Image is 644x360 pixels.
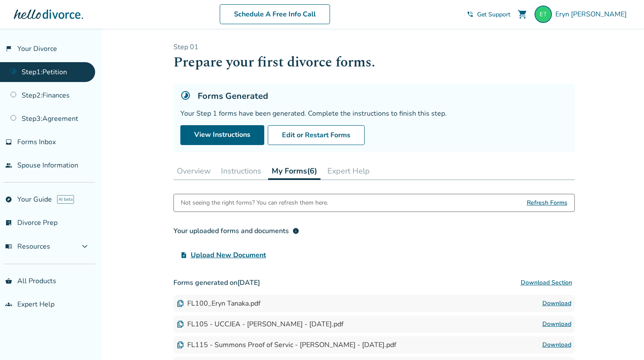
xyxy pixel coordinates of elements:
h1: Prepare your first divorce forms. [173,52,575,73]
div: Not seeing the right forms? You can refresh them here. [181,194,328,212]
a: phone_in_talkGet Support [467,10,510,19]
button: Instructions [218,162,265,180]
a: Download [542,298,571,309]
div: FL105 - UCCJEA - [PERSON_NAME] - [DATE].pdf [177,319,343,329]
div: Your Step 1 forms have been generated. Complete the instructions to finish this step. [180,109,568,118]
button: Overview [173,162,214,180]
span: Refresh Forms [527,194,567,212]
img: eryninouye@gmail.com [535,6,552,23]
button: Edit or Restart Forms [268,125,365,145]
span: expand_more [80,241,90,252]
span: groups [5,301,12,308]
div: FL100_Eryn Tanaka.pdf [177,299,260,308]
span: info [292,227,299,234]
span: shopping_basket [5,278,12,284]
span: menu_book [5,243,12,250]
span: Resources [5,242,50,251]
span: Upload New Document [191,250,266,260]
span: people [5,162,12,169]
span: Eryn [PERSON_NAME] [555,9,630,19]
a: Schedule A Free Info Call [220,4,330,24]
span: shopping_cart [517,9,528,19]
span: AI beta [57,195,74,204]
img: Document [177,300,184,307]
h5: Forms Generated [198,90,268,102]
button: Download Section [518,274,575,291]
span: list_alt_check [5,219,12,226]
span: Get Support [477,10,510,19]
h3: Forms generated on [DATE] [173,274,575,291]
button: Expert Help [324,162,373,180]
iframe: Chat Widget [601,319,644,360]
span: flag_2 [5,45,12,52]
span: inbox [5,139,12,145]
a: View Instructions [180,125,264,145]
img: Document [177,321,184,328]
div: FL115 - Summons Proof of Servic - [PERSON_NAME] - [DATE].pdf [177,340,396,350]
div: Your uploaded forms and documents [173,226,299,236]
span: upload_file [180,252,187,259]
span: phone_in_talk [467,11,474,18]
span: explore [5,196,12,203]
p: Step 0 1 [173,42,575,52]
span: Forms Inbox [17,137,56,147]
a: Download [542,319,571,329]
img: Document [177,341,184,348]
a: Download [542,340,571,350]
button: My Forms(6) [268,162,320,180]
